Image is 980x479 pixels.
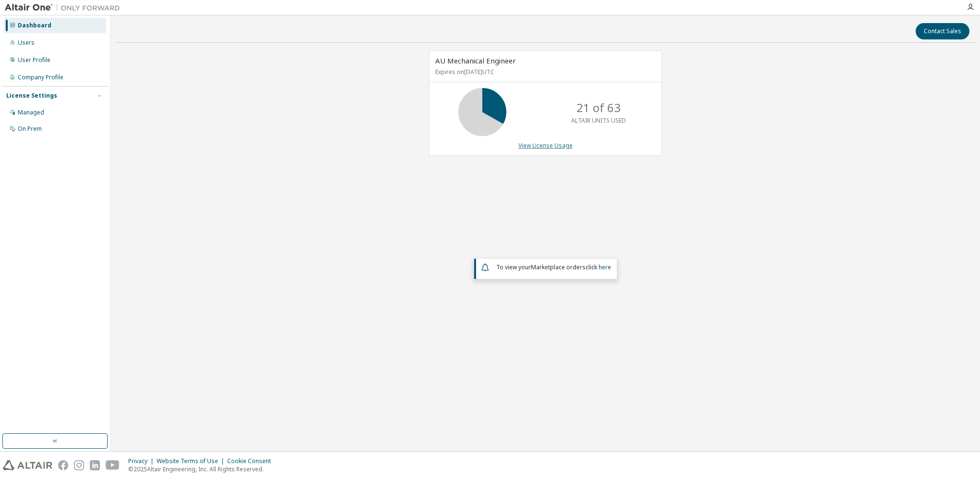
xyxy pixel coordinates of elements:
[18,39,35,47] div: Users
[128,457,157,465] div: Privacy
[18,109,44,116] div: Managed
[74,460,84,470] img: instagram.svg
[571,116,626,125] p: ALTAIR UNITS USED
[106,460,120,470] img: youtube.svg
[5,3,125,13] img: Altair One
[576,100,621,116] p: 21 of 63
[128,465,277,473] p: © 2025 Altair Engineering, Inc. All Rights Reserved.
[496,263,611,271] span: To view your click
[531,263,586,271] em: Marketplace orders
[435,56,516,65] span: AU Mechanical Engineer
[3,460,52,470] img: altair_logo.svg
[916,23,969,39] button: Contact Sales
[518,141,573,150] a: View License Usage
[58,460,68,470] img: facebook.svg
[18,56,50,64] div: User Profile
[90,460,100,470] img: linkedin.svg
[599,263,611,271] a: here
[435,68,653,76] p: Expires on [DATE] UTC
[6,92,57,100] div: License Settings
[18,22,51,29] div: Dashboard
[157,457,227,465] div: Website Terms of Use
[227,457,277,465] div: Cookie Consent
[18,74,63,81] div: Company Profile
[18,125,42,133] div: On Prem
